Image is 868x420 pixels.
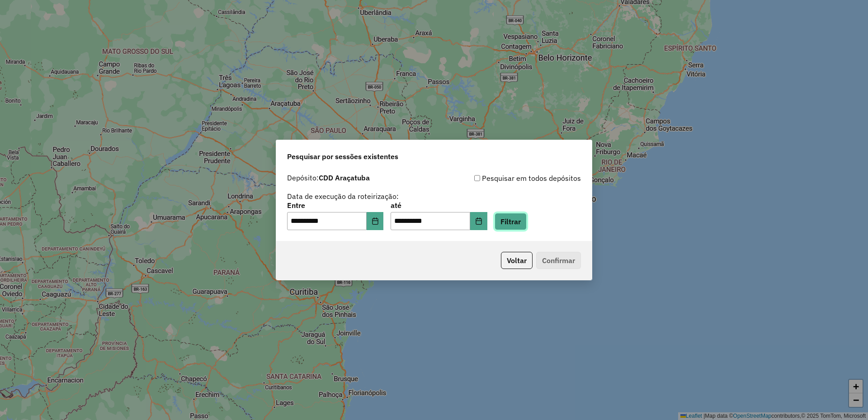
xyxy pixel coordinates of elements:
[501,252,533,269] button: Voltar
[287,191,399,202] label: Data de execução da roteirização:
[287,172,370,183] label: Depósito:
[367,212,384,230] button: Choose Date
[470,212,487,230] button: Choose Date
[287,200,383,211] label: Entre
[495,213,527,230] button: Filtrar
[319,173,370,182] strong: CDD Araçatuba
[391,200,487,211] label: até
[287,151,398,162] span: Pesquisar por sessões existentes
[434,173,581,184] div: Pesquisar em todos depósitos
